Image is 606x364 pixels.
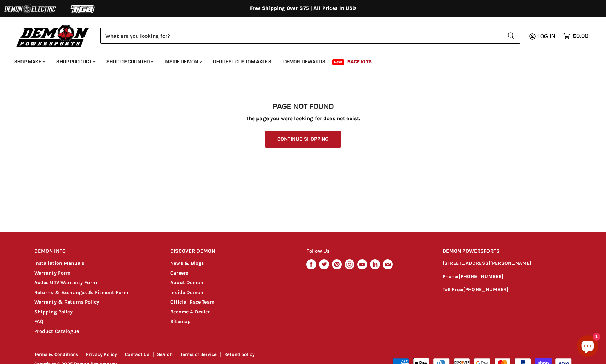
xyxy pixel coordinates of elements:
[34,318,44,324] a: FAQ
[443,273,572,281] p: Phone:
[125,352,149,357] a: Contact Us
[159,54,206,69] a: Inside Demon
[86,352,117,357] a: Privacy Policy
[170,243,293,260] h2: DISCOVER DEMON
[502,28,520,44] button: Search
[34,243,157,260] h2: DEMON INFO
[9,54,50,69] a: Shop Make
[332,59,344,65] span: New!
[170,309,210,315] a: Become A Dealer
[278,54,331,69] a: Demon Rewards
[9,52,587,69] ul: Main menu
[101,54,158,69] a: Shop Discounted
[34,299,99,305] a: Warranty & Returns Policy
[537,33,555,40] span: Log in
[208,54,277,69] a: Request Custom Axles
[575,335,600,358] inbox-online-store-chat: Shopify online store chat
[51,54,100,69] a: Shop Product
[560,31,592,41] a: $0.00
[34,280,97,286] a: Aodes UTV Warranty Form
[463,287,508,293] a: [PHONE_NUMBER]
[573,33,588,39] span: $0.00
[265,131,341,148] a: Continue Shopping
[34,309,73,315] a: Shipping Policy
[534,33,560,39] a: Log in
[34,352,304,359] nav: Footer
[180,352,217,357] a: Terms of Service
[170,299,214,305] a: Official Race Team
[34,352,79,357] a: Terms & Conditions
[342,54,377,69] a: Race Kits
[57,2,110,16] img: TGB Logo 2
[34,260,85,266] a: Installation Manuals
[170,270,188,276] a: Careers
[170,289,203,295] a: Inside Demon
[170,280,203,286] a: About Demon
[14,23,92,48] img: Demon Powersports
[34,102,572,111] h1: Page not found
[34,116,572,122] p: The page you were looking for does not exist.
[306,243,429,260] h2: Follow Us
[443,259,572,268] p: [STREET_ADDRESS][PERSON_NAME]
[443,243,572,260] h2: DEMON POWERSPORTS
[443,286,572,294] p: Toll Free:
[20,5,586,12] div: Free Shipping Over $75 | All Prices In USD
[170,260,204,266] a: News & Blogs
[4,2,57,16] img: Demon Electric Logo 2
[170,318,191,324] a: Sitemap
[100,28,502,44] input: Search
[224,352,255,357] a: Refund policy
[34,289,128,295] a: Returns & Exchanges & Fitment Form
[34,270,71,276] a: Warranty Form
[34,328,79,334] a: Product Catalogue
[157,352,173,357] a: Search
[458,274,503,280] a: [PHONE_NUMBER]
[100,28,520,44] form: Product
